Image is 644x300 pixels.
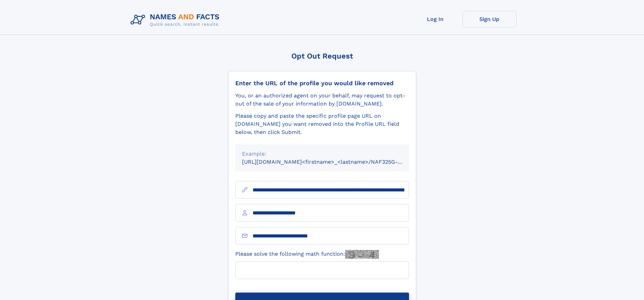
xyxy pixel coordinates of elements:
div: Enter the URL of the profile you would like removed [235,79,409,87]
img: Logo Names and Facts [128,11,225,29]
div: You, or an authorized agent on your behalf, may request to opt-out of the sale of your informatio... [235,92,409,108]
div: Opt Out Request [228,52,416,60]
label: Please solve the following math function: [235,250,379,259]
div: Please copy and paste the specific profile page URL on [DOMAIN_NAME] you want removed into the Pr... [235,112,409,136]
div: Example: [242,150,402,158]
small: [URL][DOMAIN_NAME]<firstname>_<lastname>/NAF325G-xxxxxxxx [242,159,422,165]
a: Sign Up [462,11,517,27]
a: Log In [408,11,462,27]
